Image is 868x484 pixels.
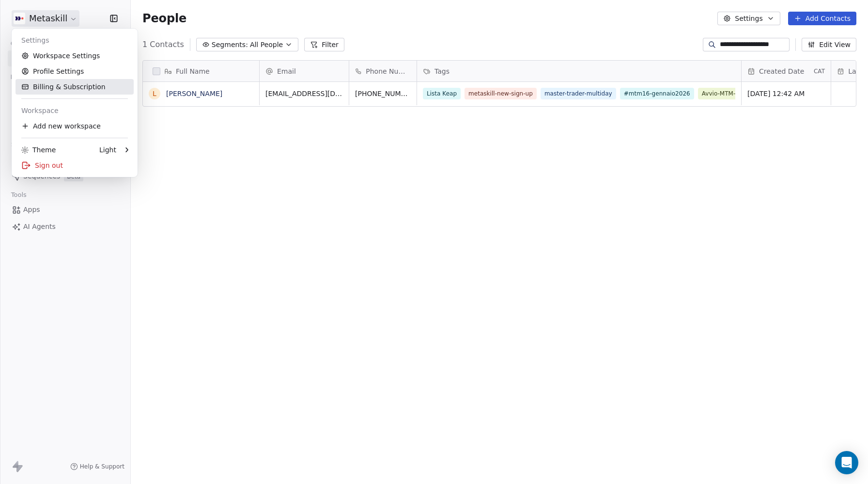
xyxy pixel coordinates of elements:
a: Billing & Subscription [15,79,134,95]
div: Theme [21,145,56,155]
div: Settings [15,32,134,48]
a: Profile Settings [15,64,134,79]
div: Sign out [15,158,134,173]
div: Light [99,145,116,155]
a: Workspace Settings [15,48,134,64]
div: Workspace [15,103,134,118]
div: Add new workspace [15,118,134,134]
